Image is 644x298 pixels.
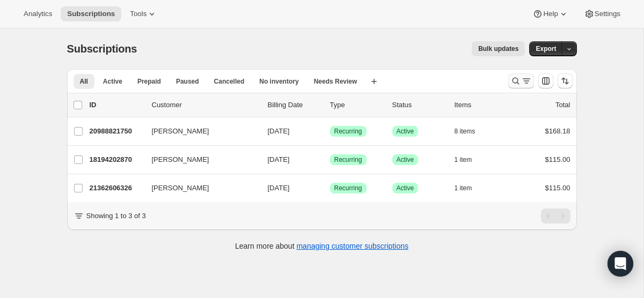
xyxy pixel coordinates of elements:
[472,41,525,56] button: Bulk updates
[268,100,321,110] p: Billing Date
[538,73,553,88] button: Customize table column order and visibility
[397,184,414,192] span: Active
[296,242,408,250] a: managing customer subscriptions
[90,124,570,139] div: 20988821750[PERSON_NAME][DATE]SuccessRecurringSuccessActive8 items$168.18
[595,10,620,18] span: Settings
[545,127,570,135] span: $168.18
[268,184,290,192] span: [DATE]
[137,77,161,86] span: Prepaid
[90,100,143,110] p: ID
[67,10,115,18] span: Subscriptions
[17,6,58,21] button: Analytics
[145,180,253,197] button: [PERSON_NAME]
[90,126,143,137] p: 20988821750
[455,100,508,110] div: Items
[608,251,633,277] div: Open Intercom Messenger
[152,154,209,165] span: [PERSON_NAME]
[397,155,414,164] span: Active
[152,126,209,137] span: [PERSON_NAME]
[67,43,137,55] span: Subscriptions
[526,6,575,21] button: Help
[545,184,570,192] span: $115.00
[145,151,253,168] button: [PERSON_NAME]
[334,127,362,136] span: Recurring
[90,181,570,196] div: 21362606326[PERSON_NAME][DATE]SuccessRecurringSuccessActive1 item$115.00
[577,6,627,21] button: Settings
[397,127,414,136] span: Active
[130,10,147,18] span: Tools
[145,123,253,140] button: [PERSON_NAME]
[123,6,164,21] button: Tools
[455,184,472,192] span: 1 item
[455,181,484,196] button: 1 item
[455,127,475,136] span: 8 items
[86,211,146,221] p: Showing 1 to 3 of 3
[259,77,298,86] span: No inventory
[61,6,121,21] button: Subscriptions
[455,124,487,139] button: 8 items
[455,155,472,164] span: 1 item
[90,100,570,110] div: IDCustomerBilling DateTypeStatusItemsTotal
[80,77,88,86] span: All
[478,44,518,53] span: Bulk updates
[541,208,570,223] nav: Pagination
[529,41,562,56] button: Export
[508,73,534,88] button: Search and filter results
[543,10,558,18] span: Help
[536,44,556,53] span: Export
[235,241,408,251] p: Learn more about
[24,10,52,18] span: Analytics
[152,100,259,110] p: Customer
[330,100,384,110] div: Type
[90,183,143,193] p: 21362606326
[555,100,570,110] p: Total
[268,127,290,135] span: [DATE]
[152,183,209,193] span: [PERSON_NAME]
[90,154,143,165] p: 18194202870
[103,77,122,86] span: Active
[392,100,446,110] p: Status
[90,152,570,167] div: 18194202870[PERSON_NAME][DATE]SuccessRecurringSuccessActive1 item$115.00
[558,73,573,88] button: Sort the results
[314,77,357,86] span: Needs Review
[176,77,199,86] span: Paused
[214,77,245,86] span: Cancelled
[365,74,383,89] button: Create new view
[268,155,290,163] span: [DATE]
[334,155,362,164] span: Recurring
[334,184,362,192] span: Recurring
[545,155,570,163] span: $115.00
[455,152,484,167] button: 1 item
